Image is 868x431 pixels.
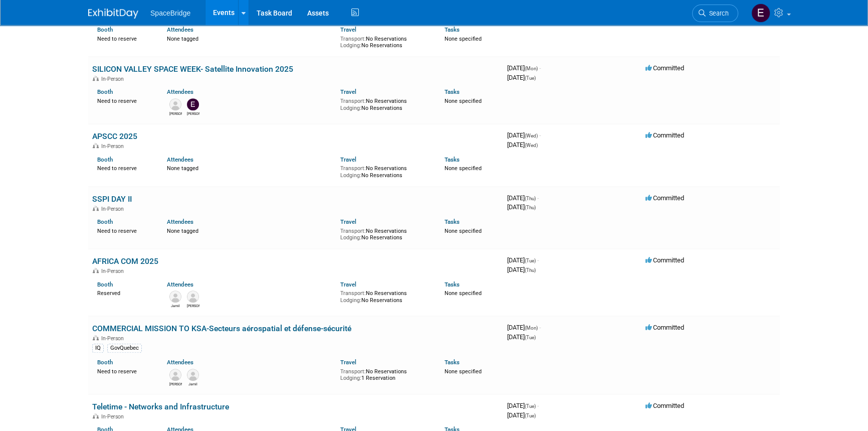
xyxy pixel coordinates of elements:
img: In-Person Event [93,76,99,81]
a: Search [692,5,738,22]
img: In-Person Event [93,206,99,211]
span: Committed [645,131,684,139]
span: In-Person [101,268,127,274]
span: Committed [645,64,684,72]
span: (Tue) [525,403,536,409]
span: [DATE] [507,411,536,419]
span: Committed [645,256,684,264]
span: [DATE] [507,203,536,211]
img: In-Person Event [93,413,99,418]
img: In-Person Event [93,335,99,340]
span: [DATE] [507,194,539,202]
a: AFRICA COM 2025 [92,256,158,266]
div: No Reservations No Reservations [340,288,429,304]
span: Committed [645,324,684,331]
a: Booth [97,26,113,33]
span: [DATE] [507,74,536,81]
span: [DATE] [507,402,539,409]
a: Travel [340,156,356,163]
span: - [539,64,541,72]
span: (Tue) [525,413,536,418]
span: Transport: [340,165,366,172]
span: In-Person [101,413,127,420]
a: Attendees [167,156,193,163]
div: Need to reserve [97,34,152,43]
div: Reserved [97,288,152,297]
span: (Wed) [525,133,538,138]
img: In-Person Event [93,268,99,273]
div: No Reservations 1 Reservation [340,366,429,382]
a: Attendees [167,218,193,225]
a: Attendees [167,26,193,33]
div: Need to reserve [97,226,152,235]
span: (Mon) [525,66,538,71]
span: [DATE] [507,64,541,72]
div: No Reservations No Reservations [340,96,429,111]
span: - [537,402,539,409]
span: [DATE] [507,141,538,149]
span: In-Person [101,335,127,342]
span: In-Person [101,76,127,82]
span: (Tue) [525,75,536,81]
span: (Thu) [525,196,536,201]
a: Attendees [167,281,193,288]
a: Tasks [445,281,460,288]
span: None specified [445,36,482,42]
a: Booth [97,156,113,163]
span: Lodging: [340,375,361,381]
a: SSPI DAY II [92,194,132,204]
div: No Reservations No Reservations [340,163,429,179]
span: None specified [445,368,482,375]
img: Elizabeth Gelerman [751,4,770,23]
a: SILICON VALLEY SPACE WEEK- Satellite Innovation 2025 [92,64,293,74]
span: Transport: [340,290,366,297]
img: Jamil Joseph [187,369,199,381]
a: Attendees [167,88,193,95]
div: David Gelerman [169,381,182,387]
div: No Reservations No Reservations [340,226,429,241]
a: Travel [340,281,356,288]
img: ExhibitDay [88,9,138,19]
span: (Wed) [525,142,538,148]
span: Transport: [340,98,366,104]
a: Tasks [445,88,460,95]
a: Travel [340,26,356,33]
a: Tasks [445,359,460,366]
a: Teletime - Networks and Infrastructure [92,402,229,411]
a: Tasks [445,156,460,163]
a: Travel [340,88,356,95]
div: IQ [92,344,104,353]
div: Need to reserve [97,96,152,105]
span: [DATE] [507,333,536,341]
span: Transport: [340,36,366,42]
span: - [539,131,541,139]
a: Travel [340,218,356,225]
span: [DATE] [507,131,541,139]
span: Lodging: [340,297,361,304]
a: Booth [97,359,113,366]
span: Committed [645,402,684,409]
div: None tagged [167,226,333,235]
span: Transport: [340,368,366,375]
img: Jamil Joseph [169,291,181,303]
span: - [539,324,541,331]
div: GovQuebec [107,344,142,353]
span: (Thu) [525,267,536,273]
div: Nick Muttai [187,303,199,309]
span: Lodging: [340,42,361,49]
div: Jamil Joseph [187,381,199,387]
a: Booth [97,281,113,288]
a: Travel [340,359,356,366]
span: (Tue) [525,335,536,340]
span: None specified [445,98,482,104]
span: In-Person [101,206,127,212]
span: - [537,256,539,264]
img: David Gelerman [169,98,181,110]
a: COMMERCIAL MISSION TO KSA-Secteurs aérospatial et défense-sécurité [92,324,351,333]
div: None tagged [167,34,333,43]
a: Booth [97,218,113,225]
div: Need to reserve [97,366,152,375]
span: None specified [445,290,482,297]
div: None tagged [167,163,333,172]
div: Need to reserve [97,163,152,172]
